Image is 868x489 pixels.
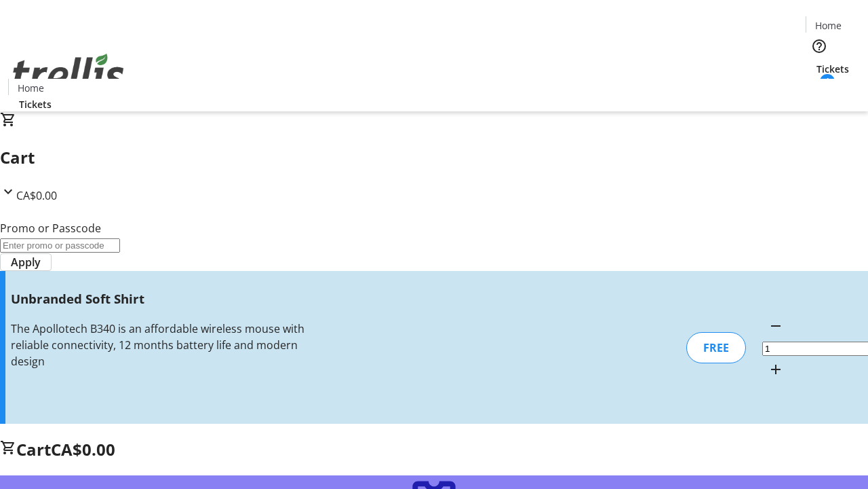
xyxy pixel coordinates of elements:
button: Help [806,33,833,60]
span: CA$0.00 [16,188,57,203]
div: The Apollotech B340 is an affordable wireless mouse with reliable connectivity, 12 months battery... [11,321,307,369]
a: Tickets [8,97,62,111]
span: Tickets [816,62,849,76]
a: Tickets [806,62,860,76]
span: Home [815,18,842,33]
span: Apply [11,254,41,270]
button: Decrement by one [762,312,789,340]
span: Home [18,81,44,95]
button: Increment by one [762,356,789,383]
span: CA$0.00 [51,438,115,460]
a: Home [9,81,52,95]
div: FREE [686,332,746,363]
a: Home [806,18,850,33]
span: Tickets [19,97,52,111]
h3: Unbranded Soft Shirt [11,289,307,308]
button: Cart [806,76,833,103]
img: Orient E2E Organization sM9wwj0Emm's Logo [8,39,129,107]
